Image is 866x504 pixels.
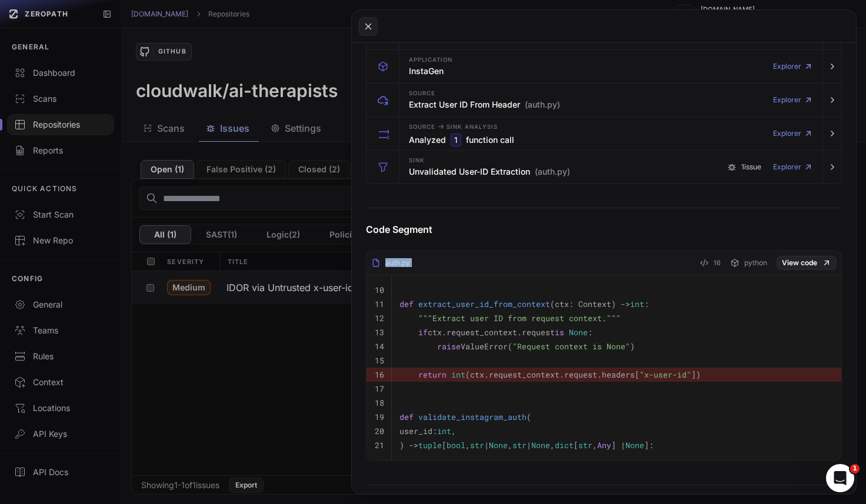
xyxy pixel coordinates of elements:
span: def [399,412,414,422]
span: ctx: Context [555,299,611,309]
code: 14 [375,341,384,352]
span: """Extract user ID from request context.""" [418,313,621,323]
span: validate_instagram_auth [418,412,527,422]
span: Sink [409,158,425,163]
code: ( [399,412,531,422]
span: is [555,327,564,338]
span: int [437,426,451,436]
code: user_id: , [399,426,456,436]
code: 21 [375,440,384,450]
span: 1 issue [741,162,761,172]
span: str [512,440,527,450]
h3: Analyzed function call [409,133,514,146]
span: int [630,299,644,309]
span: if [418,327,428,338]
code: 20 [375,426,384,436]
span: int [451,369,465,380]
span: "x-user-id" [639,369,691,380]
span: str [578,440,592,450]
button: Analyzed 1 function call Explorer [367,117,841,150]
code: 17 [375,383,384,394]
h3: Unvalidated User-ID Extraction [409,166,570,178]
span: return [418,369,447,380]
span: bool [447,440,465,450]
div: auth.py [371,258,410,268]
a: Explorer [773,122,813,145]
a: View code [777,256,837,270]
code: 1 [451,133,461,146]
code: 19 [375,412,384,422]
code: 11 [375,299,384,309]
code: ( ) -> : [399,299,649,309]
code: 18 [375,398,384,408]
code: ctx.request_context.request : [399,327,592,338]
code: ValueError( ) [399,341,635,352]
code: 16 [375,369,384,380]
span: (auth.py) [535,166,570,178]
span: None [489,440,508,450]
code: 12 [375,313,384,323]
code: (ctx.request_context.request.headers[ ]) [399,369,701,380]
span: raise [437,341,461,352]
code: 13 [375,327,384,338]
code: ) -> [ , | , | , [ , ] | ]: [399,440,654,450]
span: None [531,440,550,450]
button: Sink Unvalidated User-ID Extraction (auth.py) 1issue Explorer [367,151,841,183]
span: 16 [714,256,721,270]
span: extract_user_id_from_context [418,299,550,309]
span: dict [555,440,574,450]
h4: Code Segment [366,222,842,236]
span: None [569,327,588,338]
span: python [744,258,767,268]
span: tuple [418,440,442,450]
span: None [625,440,644,450]
code: 10 [375,285,384,295]
code: 15 [375,355,384,366]
span: def [399,299,414,309]
span: 1 [850,464,860,473]
span: "Request context is None" [512,341,630,352]
a: Explorer [773,155,813,179]
span: Any [597,440,611,450]
iframe: Intercom live chat [826,464,854,492]
span: str [470,440,484,450]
